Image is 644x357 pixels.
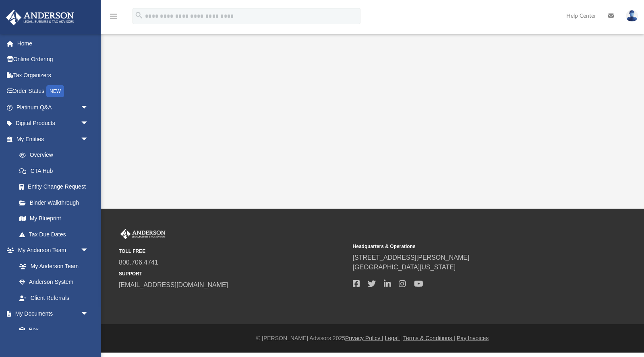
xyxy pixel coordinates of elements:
span: arrow_drop_down [81,99,97,116]
div: © [PERSON_NAME] Advisors 2025 [101,334,644,343]
img: Anderson Advisors Platinum Portal [119,229,167,239]
a: Binder Walkthrough [11,195,101,211]
a: Entity Change Request [11,179,101,195]
a: My Anderson Teamarrow_drop_down [6,242,97,259]
a: Client Referrals [11,290,97,306]
a: [GEOGRAPHIC_DATA][US_STATE] [353,264,456,271]
small: TOLL FREE [119,248,347,255]
a: Box [11,322,93,338]
img: User Pic [626,10,638,22]
a: menu [109,15,118,21]
span: arrow_drop_down [81,242,97,259]
a: Tax Due Dates [11,226,101,242]
img: Anderson Advisors Platinum Portal [4,10,77,25]
a: Pay Invoices [457,335,489,341]
a: Order StatusNEW [6,83,101,100]
a: 800.706.4741 [119,259,158,266]
a: My Documentsarrow_drop_down [6,306,97,322]
a: Overview [11,147,101,163]
a: My Anderson Team [11,258,93,274]
a: Home [6,35,101,51]
small: SUPPORT [119,270,347,277]
a: [EMAIL_ADDRESS][DOMAIN_NAME] [119,281,228,288]
small: Headquarters & Operations [353,243,581,250]
a: Anderson System [11,274,97,290]
a: Platinum Q&Aarrow_drop_down [6,99,101,115]
i: menu [109,11,118,21]
a: Digital Productsarrow_drop_down [6,115,101,131]
a: Online Ordering [6,51,101,68]
a: [STREET_ADDRESS][PERSON_NAME] [353,254,470,261]
span: arrow_drop_down [81,115,97,132]
a: My Entitiesarrow_drop_down [6,131,101,147]
span: arrow_drop_down [81,306,97,322]
a: Legal | [385,335,402,341]
i: search [135,11,143,20]
a: Terms & Conditions | [403,335,455,341]
div: NEW [46,85,64,97]
a: My Blueprint [11,211,97,227]
a: CTA Hub [11,163,101,179]
span: arrow_drop_down [81,131,97,148]
a: Tax Organizers [6,67,101,83]
a: Privacy Policy | [345,335,383,341]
